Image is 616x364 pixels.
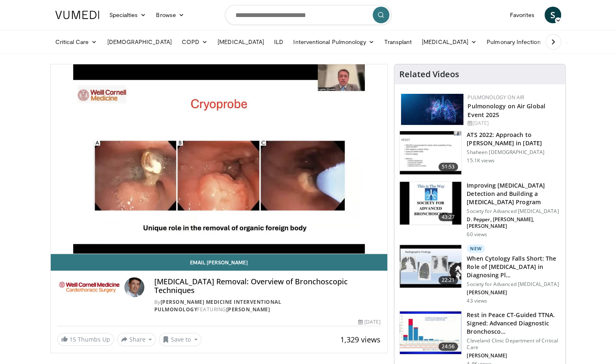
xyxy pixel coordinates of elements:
[468,94,524,101] a: Pulmonology on Air
[226,306,270,313] a: [PERSON_NAME]
[399,69,459,79] h4: Related Videos
[467,231,487,238] p: 60 views
[467,149,560,156] p: Shaheen [DEMOGRAPHIC_DATA]
[288,34,379,50] a: Interventional Pulmonology
[151,7,189,23] a: Browse
[400,311,461,354] img: 8e3631fa-1f2d-4525-9a30-a37646eef5fe.150x105_q85_crop-smart_upscale.jpg
[467,254,560,279] h3: When Cytology Falls Short: The Role of [MEDICAL_DATA] in Diagnosing Pl…
[269,34,288,50] a: ILD
[417,34,482,50] a: [MEDICAL_DATA]
[468,102,545,119] a: Pulmonology on Air Global Event 2025
[57,277,121,297] img: Weill Cornell Medicine Interventional Pulmonology
[438,213,458,221] span: 43:27
[399,131,560,175] a: 51:53 ATS 2022: Approach to [PERSON_NAME] in [DATE] Shaheen [DEMOGRAPHIC_DATA] 15.1K views
[467,157,494,164] p: 15.1K views
[438,342,458,351] span: 24:56
[468,120,559,127] div: [DATE]
[69,335,76,343] span: 15
[505,7,539,23] a: Favorites
[50,34,102,50] a: Critical Care
[213,34,269,50] a: [MEDICAL_DATA]
[544,7,561,23] a: S
[358,318,381,326] div: [DATE]
[467,289,560,296] p: [PERSON_NAME]
[467,208,560,215] p: Society for Advanced [MEDICAL_DATA]
[467,298,487,304] p: 43 views
[467,311,560,336] h3: Rest in Peace CT-Guided TTNA. Signed: Advanced Diagnostic Bronchosco…
[400,245,461,288] img: 119acc87-4b87-43a4-9ec1-3ab87ec69fe1.150x105_q85_crop-smart_upscale.jpg
[104,7,151,23] a: Specialties
[340,335,381,344] span: 1,329 views
[467,181,560,206] h3: Improving [MEDICAL_DATA] Detection and Building a [MEDICAL_DATA] Program
[399,244,560,304] a: 22:21 New When Cytology Falls Short: The Role of [MEDICAL_DATA] in Diagnosing Pl… Society for Adv...
[51,254,388,271] a: Email [PERSON_NAME]
[400,182,461,225] img: da6f2637-572c-4e26-9f3c-99c40a6d351c.150x105_q85_crop-smart_upscale.jpg
[467,244,485,253] p: New
[400,131,461,174] img: 5903cf87-07ec-4ec6-b228-01333f75c79d.150x105_q85_crop-smart_upscale.jpg
[438,276,458,284] span: 22:21
[467,131,560,147] h3: ATS 2022: Approach to [PERSON_NAME] in [DATE]
[467,337,560,351] p: Cleveland Clinic Department of Critical Care
[124,277,144,297] img: Avatar
[57,333,114,346] a: 15 Thumbs Up
[55,11,99,19] img: VuMedi Logo
[482,34,554,50] a: Pulmonary Infection
[467,281,560,288] p: Society for Advanced [MEDICAL_DATA]
[154,298,282,313] a: [PERSON_NAME] Medicine Interventional Pulmonology
[467,216,560,230] p: D. Pepper, [PERSON_NAME], [PERSON_NAME]
[399,181,560,238] a: 43:27 Improving [MEDICAL_DATA] Detection and Building a [MEDICAL_DATA] Program Society for Advanc...
[401,94,463,125] img: ba18d8f0-9906-4a98-861f-60482623d05e.jpeg.150x105_q85_autocrop_double_scale_upscale_version-0.2.jpg
[467,352,560,359] p: [PERSON_NAME]
[379,34,417,50] a: Transplant
[102,34,177,50] a: [DEMOGRAPHIC_DATA]
[225,5,391,25] input: Search topics, interventions
[51,64,388,254] video-js: Video Player
[177,34,213,50] a: COPD
[154,277,381,295] h4: [MEDICAL_DATA] Removal: Overview of Bronchoscopic Techniques
[154,298,381,313] div: By FEATURING
[438,163,458,171] span: 51:53
[159,333,201,346] button: Save to
[117,333,156,346] button: Share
